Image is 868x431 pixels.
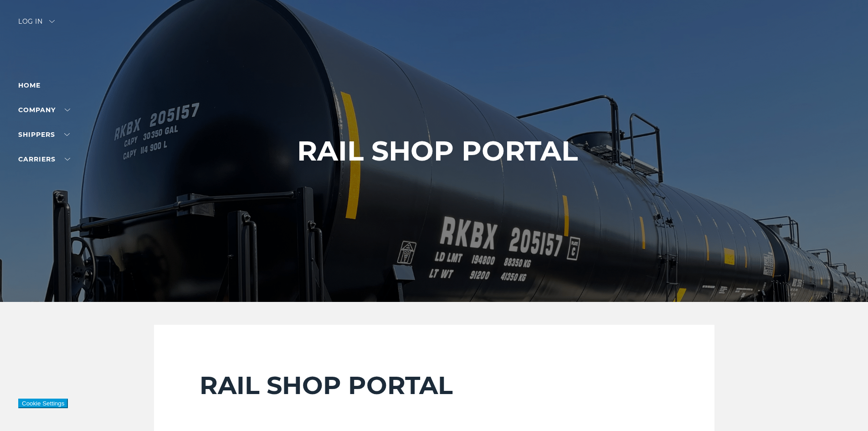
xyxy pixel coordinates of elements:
a: SHIPPERS [18,130,70,139]
button: Cookie Settings [18,399,68,408]
h2: RAIL SHOP PORTAL [200,370,669,400]
img: arrow [49,20,55,23]
a: Carriers [18,155,70,163]
h1: RAIL SHOP PORTAL [297,135,578,166]
a: Home [18,81,41,89]
a: Company [18,106,70,114]
div: Log in [18,18,55,31]
img: kbx logo [400,18,468,58]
